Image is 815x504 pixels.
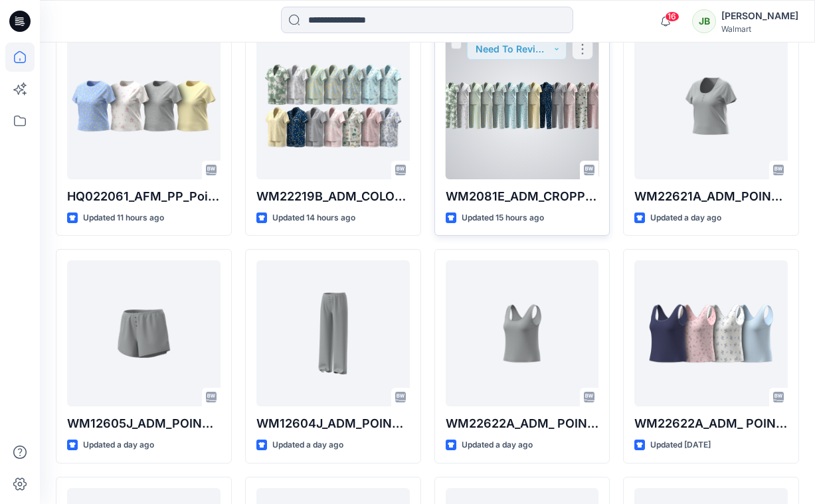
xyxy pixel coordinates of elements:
[67,260,221,406] a: WM12605J_ADM_POINTELLE SHORT
[272,438,343,452] p: Updated a day ago
[67,414,221,433] p: WM12605J_ADM_POINTELLE SHORT
[446,33,599,179] a: WM2081E_ADM_CROPPED NOTCH PJ SET w/ STRAIGHT HEM TOP_COLORWAY
[446,260,599,406] a: WM22622A_ADM_ POINTELLE TANK
[650,211,721,225] p: Updated a day ago
[446,187,599,206] p: WM2081E_ADM_CROPPED NOTCH PJ SET w/ STRAIGHT HEM TOP_COLORWAY
[256,260,410,406] a: WM12604J_ADM_POINTELLE PANT -FAUX FLY & BUTTONS + PICOT
[67,187,221,206] p: HQ022061_AFM_PP_Pointelle SS Top
[634,33,788,179] a: WM22621A_ADM_POINTELLE HENLEY TEE
[692,9,716,33] div: JB
[634,414,788,433] p: WM22622A_ADM_ POINTELLE TANK_COLORWAY
[272,211,355,225] p: Updated 14 hours ago
[83,438,154,452] p: Updated a day ago
[721,24,798,34] div: Walmart
[650,438,711,452] p: Updated [DATE]
[462,438,533,452] p: Updated a day ago
[256,187,410,206] p: WM22219B_ADM_COLORWAY
[83,211,164,225] p: Updated 11 hours ago
[665,11,679,22] span: 16
[256,33,410,179] a: WM22219B_ADM_COLORWAY
[446,414,599,433] p: WM22622A_ADM_ POINTELLE TANK
[634,260,788,406] a: WM22622A_ADM_ POINTELLE TANK_COLORWAY
[634,187,788,206] p: WM22621A_ADM_POINTELLE HENLEY TEE
[462,211,544,225] p: Updated 15 hours ago
[256,414,410,433] p: WM12604J_ADM_POINTELLE PANT -FAUX FLY & BUTTONS + PICOT
[721,8,798,24] div: [PERSON_NAME]
[67,33,221,179] a: HQ022061_AFM_PP_Pointelle SS Top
